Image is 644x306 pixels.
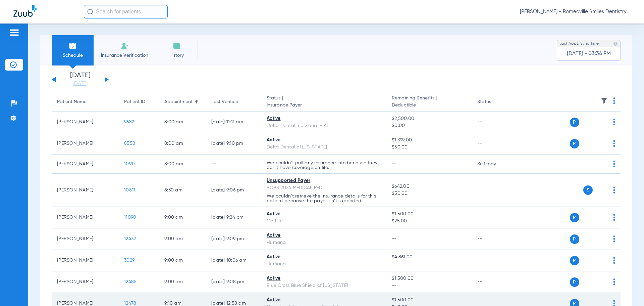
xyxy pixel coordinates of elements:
span: History [161,52,193,59]
td: [DATE] 10:06 AM [206,250,261,271]
td: 8:00 AM [159,155,206,174]
div: Delta Dental Individual - AI [267,122,381,129]
th: Status [472,93,517,112]
div: MetLife [267,218,381,225]
span: -- [392,282,466,289]
td: 9:00 AM [159,250,206,271]
p: We couldn’t retrieve the insurance details for this patient because the payer isn’t supported. [267,194,381,203]
td: -- [472,112,517,133]
span: P [570,277,579,287]
img: Search Icon [87,9,93,15]
span: [PERSON_NAME] - Romeoville Smiles Dentistry [520,8,631,15]
span: $25.00 [392,218,466,225]
img: group-dot-blue.svg [613,278,615,285]
td: [DATE] 9:06 PM [206,174,261,207]
td: [PERSON_NAME] [52,133,119,155]
div: Active [267,232,381,239]
span: $50.00 [392,144,466,151]
img: group-dot-blue.svg [613,97,615,104]
div: Patient ID [124,98,154,105]
div: Delta Dental of [US_STATE] [267,144,381,151]
td: 9:00 AM [159,271,206,293]
span: 12478 [124,301,136,306]
img: hamburger-icon [9,29,19,37]
span: 10917 [124,162,136,166]
td: [DATE] 9:24 PM [206,207,261,228]
img: group-dot-blue.svg [613,214,615,221]
span: [DATE] - 03:34 PM [567,50,611,57]
span: $642.00 [392,183,466,190]
img: group-dot-blue.svg [613,257,615,264]
span: $1,399.00 [392,137,466,144]
div: Patient Name [57,98,113,105]
span: P [570,256,579,265]
span: 12485 [124,279,137,284]
div: Appointment [164,98,201,105]
img: Schedule [69,42,77,50]
div: Active [267,297,381,304]
span: Schedule [57,52,89,59]
img: group-dot-blue.svg [613,119,615,125]
th: Status | [261,93,386,112]
span: 3029 [124,258,135,263]
td: -- [472,250,517,271]
td: [PERSON_NAME] [52,207,119,228]
td: [PERSON_NAME] [52,271,119,293]
td: [DATE] 9:09 PM [206,228,261,250]
div: Unsupported Payer [267,177,381,184]
span: Insurance Payer [267,102,381,109]
span: 10811 [124,188,135,192]
span: -- [392,261,466,268]
td: 9:00 AM [159,207,206,228]
img: group-dot-blue.svg [613,140,615,147]
div: Active [267,275,381,282]
div: Patient ID [124,98,145,105]
div: Active [267,137,381,144]
img: Zuub Logo [13,5,37,17]
p: We couldn’t pull any insurance info because they don’t have coverage on file. [267,161,381,170]
div: BCBS 2024 MEDICAL PED [267,184,381,191]
td: [PERSON_NAME] [52,155,119,174]
span: $4,861.00 [392,254,466,261]
li: [DATE] [60,72,100,87]
span: Last Appt. Sync Time: [559,40,600,47]
span: 8558 [124,141,135,146]
div: Patient Name [57,98,87,105]
td: 8:00 AM [159,133,206,155]
div: Humana [267,261,381,268]
span: -- [392,162,397,166]
img: group-dot-blue.svg [613,235,615,242]
span: -- [392,236,397,241]
td: -- [472,271,517,293]
td: [DATE] 11:11 AM [206,112,261,133]
span: P [570,118,579,127]
span: $1,500.00 [392,297,466,304]
span: P [570,139,579,148]
td: -- [206,155,261,174]
span: P [570,234,579,244]
input: Search for patients [84,5,168,18]
td: -- [472,133,517,155]
div: Active [267,115,381,122]
span: $1,500.00 [392,275,466,282]
a: [DATE] [60,80,100,87]
td: [PERSON_NAME] [52,250,119,271]
span: 9682 [124,120,134,124]
span: $0.00 [392,122,466,129]
span: $50.00 [392,190,466,197]
div: Active [267,211,381,218]
div: Active [267,254,381,261]
div: Appointment [164,98,193,105]
td: [PERSON_NAME] [52,174,119,207]
img: filter.svg [601,97,607,104]
img: group-dot-blue.svg [613,187,615,193]
div: Last Verified [211,98,256,105]
td: [PERSON_NAME] [52,228,119,250]
td: [PERSON_NAME] [52,112,119,133]
td: -- [472,228,517,250]
td: 9:00 AM [159,228,206,250]
span: Deductible [392,102,466,109]
img: Manual Insurance Verification [121,42,129,50]
div: Blue Cross Blue Shield of [US_STATE] [267,282,381,289]
img: History [173,42,181,50]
